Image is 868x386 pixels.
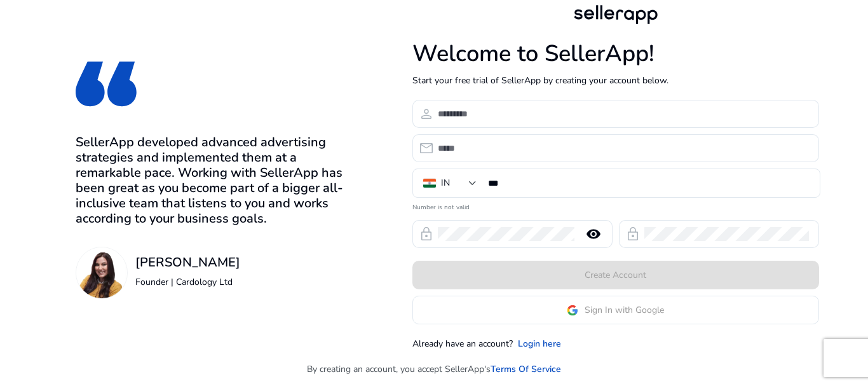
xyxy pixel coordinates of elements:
[135,255,240,270] h3: [PERSON_NAME]
[76,135,347,226] h3: SellerApp developed advanced advertising strategies and implemented them at a remarkable pace. Wo...
[419,106,434,121] span: person
[412,74,819,87] p: Start your free trial of SellerApp by creating your account below.
[491,362,561,376] a: Terms Of Service
[578,226,609,242] mat-icon: remove_red_eye
[419,141,434,156] span: email
[412,199,819,212] mat-error: Number is not valid
[135,275,240,289] p: Founder | Cardology Ltd
[419,226,434,242] span: lock
[518,337,561,350] a: Login here
[625,226,641,242] span: lock
[412,40,819,67] h1: Welcome to SellerApp!
[441,176,450,190] div: IN
[412,337,513,350] p: Already have an account?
